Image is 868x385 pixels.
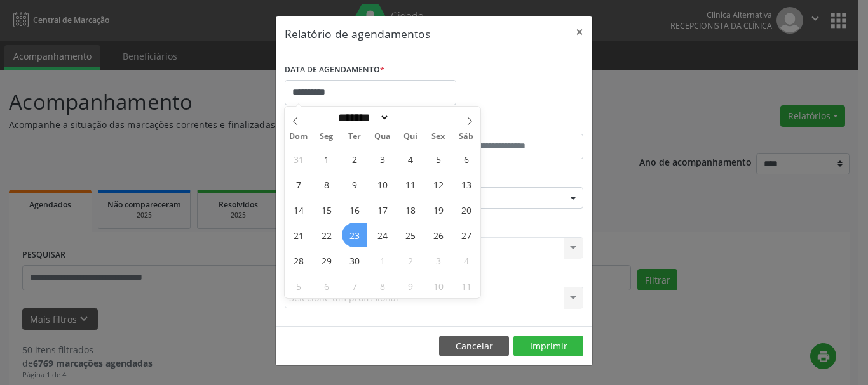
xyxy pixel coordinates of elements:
span: Setembro 25, 2025 [398,223,423,247]
input: Year [390,111,431,124]
span: Setembro 24, 2025 [370,223,395,247]
button: Close [567,16,592,48]
span: Setembro 22, 2025 [314,223,339,247]
span: Setembro 6, 2025 [454,147,478,171]
span: Qua [369,133,397,141]
span: Outubro 8, 2025 [370,273,395,298]
span: Outubro 9, 2025 [398,273,423,298]
span: Outubro 7, 2025 [342,273,367,298]
span: Qui [397,133,424,141]
span: Setembro 15, 2025 [314,197,339,222]
span: Setembro 14, 2025 [286,197,311,222]
span: Setembro 13, 2025 [454,172,478,197]
button: Imprimir [513,336,583,357]
span: Setembro 11, 2025 [398,172,423,197]
span: Setembro 2, 2025 [342,147,367,171]
span: Setembro 29, 2025 [314,248,339,273]
span: Setembro 16, 2025 [342,197,367,222]
span: Setembro 8, 2025 [314,172,339,197]
label: ATÉ [437,114,583,134]
span: Outubro 6, 2025 [314,273,339,298]
span: Dom [285,133,313,141]
span: Sex [424,133,452,141]
span: Setembro 17, 2025 [370,197,395,222]
span: Setembro 18, 2025 [398,197,423,222]
span: Setembro 12, 2025 [426,172,451,197]
label: DATA DE AGENDAMENTO [285,60,384,80]
span: Setembro 27, 2025 [454,223,478,247]
span: Setembro 4, 2025 [398,147,423,171]
span: Setembro 26, 2025 [426,223,451,247]
span: Setembro 3, 2025 [370,147,395,171]
span: Setembro 23, 2025 [342,223,367,247]
span: Agosto 31, 2025 [286,147,311,171]
span: Outubro 10, 2025 [426,273,451,298]
span: Setembro 9, 2025 [342,172,367,197]
select: Month [334,111,390,124]
span: Setembro 21, 2025 [286,223,311,247]
span: Setembro 20, 2025 [454,197,478,222]
span: Sáb [452,133,480,141]
span: Ter [341,133,369,141]
span: Outubro 3, 2025 [426,248,451,273]
span: Outubro 11, 2025 [454,273,478,298]
span: Outubro 2, 2025 [398,248,423,273]
span: Setembro 19, 2025 [426,197,451,222]
button: Cancelar [439,336,509,357]
h5: Relatório de agendamentos [285,25,430,42]
span: Setembro 7, 2025 [286,172,311,197]
span: Setembro 5, 2025 [426,147,451,171]
span: Outubro 5, 2025 [286,273,311,298]
span: Setembro 1, 2025 [314,147,339,171]
span: Outubro 4, 2025 [454,248,478,273]
span: Setembro 10, 2025 [370,172,395,197]
span: Setembro 28, 2025 [286,248,311,273]
span: Seg [313,133,341,141]
span: Setembro 30, 2025 [342,248,367,273]
span: Outubro 1, 2025 [370,248,395,273]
